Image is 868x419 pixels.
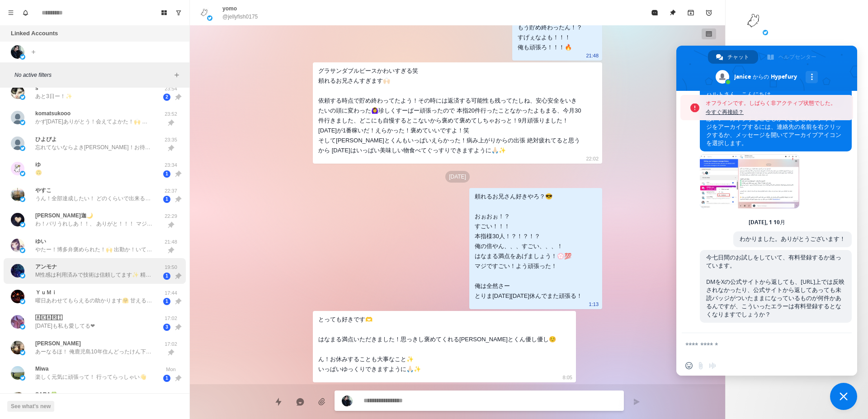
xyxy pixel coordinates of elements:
[589,299,599,309] p: 1:13
[20,248,25,253] img: picture
[11,264,24,278] img: picture
[20,197,25,202] img: picture
[35,212,93,220] p: [PERSON_NAME]迦🌙
[163,273,170,280] span: 1
[35,118,153,126] p: かず[DATE]ありがとう！会えてよかた！🙌 そこまで緊張しとると思わんくて全然初対面じゃない感じしてグイグイいってしまった笑 いやまって！？ お風呂行ったよ！？ 人を変態みたいに言わんで！？ ...
[11,111,24,124] img: picture
[763,30,768,35] img: picture
[749,220,785,225] div: [DATE], 1 10月
[708,50,758,64] div: チャット
[342,395,353,406] img: picture
[35,160,41,169] p: ゆ
[35,109,71,118] p: komatsukooo
[20,171,25,176] img: picture
[11,366,24,380] img: picture
[318,66,582,155] div: グラサンダブルピースかわいすぎる笑 頼れるお兄さんすぎます🙌🏻 依頼する時点で貯め終わってたよう！その時には返済する可能性も残ってたしね、安心安全をいきたいの頭に変わった🙆‍♀️珍しくすーぱー頑...
[445,171,470,183] p: [DATE]
[35,322,95,330] p: [DATE]も私も愛してる❤︎
[160,366,182,373] p: Mon
[11,341,24,354] img: picture
[11,162,24,175] img: picture
[171,70,182,80] button: Add filters
[11,213,24,226] img: picture
[163,196,170,203] span: 1
[160,340,182,348] p: 17:02
[11,290,24,303] img: picture
[35,237,46,245] p: ゆい
[222,5,237,13] p: yomo
[35,92,72,100] p: あと3日ー！✨
[20,222,25,227] img: picture
[318,315,556,374] div: とっても好きです🫶 はなまる満点いただきました！思っきし褒めてくれる[PERSON_NAME]とくん優し優し☺️ ん！お休みすることも大事なこと✨️ いっぱいゆっくりできますように🙏🏻✨
[20,299,25,304] img: picture
[475,192,582,301] div: 頼れるお兄さん好きやろ？😎 おぉおぉ！？ すごい！！！ 本指様30人！？！？！？ 俺の倍やん、、、すごい、、、！ はなまる満点をあげましょう！💮💯 マジですごい！よう頑張った！ 俺は全然さー と...
[586,154,599,164] p: 22:02
[740,7,767,34] img: picture
[830,383,857,410] div: チャットを閉じる
[35,245,153,254] p: やたー！博多弁褒められた！🙌 出勤か！いてら！！ 頑張って！ ちな何日くらいになりそかわかる？？
[35,288,57,297] p: ＹｕＭｉ
[7,401,54,412] button: See what's new
[35,271,153,279] p: M性感は利用済みで技術は信頼してます✨ 精神的に追い込まれるのも、 かなり痕が残る加虐も好みます DMの雰囲気だとおそらく良いキャストさんなんだろうなというのが伝わりました！ ハルトさんが経験積...
[11,315,24,329] img: picture
[269,393,288,411] button: Quick replies
[11,137,24,150] img: picture
[586,51,599,61] p: 21:48
[207,15,212,21] img: picture
[11,392,24,405] img: picture
[28,47,39,57] button: Add account
[35,373,146,381] p: 楽しく元気に頑張って！ 行ってらっしゃい👋
[664,4,682,22] button: Unpin
[160,161,182,169] p: 23:34
[682,4,700,22] button: Archive
[700,4,718,22] button: Add reminder
[685,341,828,349] textarea: メッセージを作成...
[740,235,845,243] span: わかりました。ありがとうございます！
[20,94,25,100] img: picture
[35,297,153,305] p: 曜日あわせてもらえるの助かります🤗 甘えるのが苦手なのですが、ハルトさんには甘えてみたいです！ お泊り初めてなので今から楽しみです♪
[20,375,25,381] img: picture
[11,239,24,252] img: picture
[160,136,182,144] p: 23:35
[35,186,52,194] p: やすこ
[35,263,57,271] p: アンモナ
[14,71,171,79] p: No active filters
[20,350,25,355] img: picture
[35,339,81,348] p: [PERSON_NAME]
[563,372,572,382] p: 8:05
[160,212,182,220] p: 22:29
[706,99,849,108] span: オフラインです。しばらく非アクティブ状態でした。
[35,135,57,143] p: ひよぴよ
[163,375,170,382] span: 1
[163,298,170,305] span: 1
[160,315,182,322] p: 17:02
[11,188,24,201] img: picture
[20,273,25,278] img: picture
[727,50,749,64] span: チャット
[222,13,258,21] p: @jellyfish0175
[160,264,182,271] p: 19:50
[4,5,18,20] button: Menu
[163,324,170,331] span: 3
[35,365,48,373] p: Miwa
[35,84,38,92] p: s
[646,4,664,22] button: Mark as read
[11,45,24,59] img: picture
[197,5,212,20] img: picture
[35,220,153,228] p: わ！バリうれしあ！！、 ありがと！！！ マジで嬉しい感想！！！ ぜひ投稿してほし！！ 逆に俺がすぐ会いたくなった笑
[313,393,331,411] button: Add media
[11,85,24,99] img: picture
[627,393,646,411] button: Send message
[20,324,25,330] img: picture
[160,238,182,246] p: 21:48
[160,391,182,399] p: Mon
[35,169,42,177] p: 🙃
[171,5,186,20] button: Show unread conversations
[35,314,62,322] p: 🄰🄺🄰🅁🄸
[11,29,58,38] p: Linked Accounts
[20,146,25,151] img: picture
[160,289,182,297] p: 17:44
[806,71,818,83] div: その他のチャンネル
[706,108,849,117] span: 今すぐ再接続？
[740,45,758,56] p: yomo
